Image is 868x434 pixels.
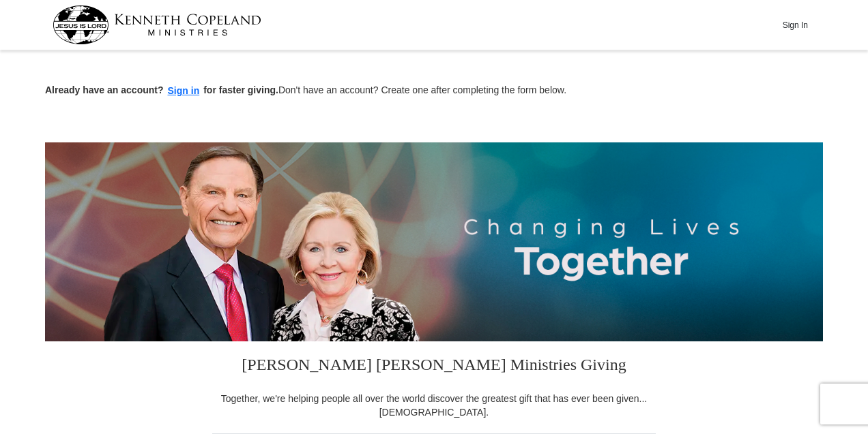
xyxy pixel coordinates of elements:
[212,341,656,392] h3: [PERSON_NAME] [PERSON_NAME] Ministries Giving
[775,14,815,35] button: Sign In
[45,83,823,99] p: Don't have an account? Create one after completing the form below.
[212,392,656,419] div: Together, we're helping people all over the world discover the greatest gift that has ever been g...
[45,84,278,95] strong: Already have an account? for faster giving.
[53,5,261,44] img: kcm-header-logo.svg
[164,83,204,99] button: Sign in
